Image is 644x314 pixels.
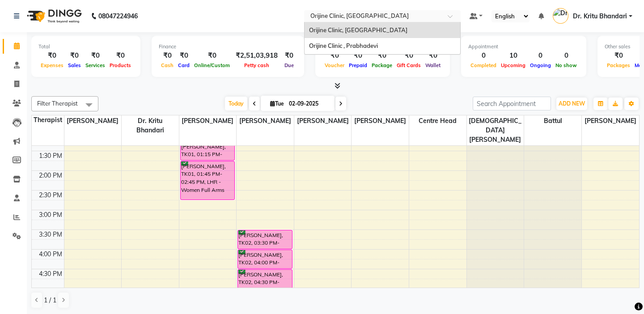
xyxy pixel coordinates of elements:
[159,62,176,68] span: Cash
[582,115,639,127] span: [PERSON_NAME]
[192,62,232,68] span: Online/Custom
[107,51,133,61] div: ₹0
[347,51,369,61] div: ₹0
[499,62,528,68] span: Upcoming
[524,115,581,127] span: Battul
[473,97,551,110] input: Search Appointment
[468,43,579,51] div: Appointment
[282,62,296,68] span: Due
[37,230,64,239] div: 3:30 PM
[573,12,627,21] span: Dr. Kritu Bhandari
[559,100,585,107] span: ADD NEW
[237,115,294,127] span: [PERSON_NAME]
[369,62,394,68] span: Package
[528,62,553,68] span: Ongoing
[179,115,237,127] span: [PERSON_NAME]
[37,191,64,200] div: 2:30 PM
[605,62,632,68] span: Packages
[242,62,271,68] span: Petty cash
[37,210,64,220] div: 3:00 PM
[352,115,409,127] span: [PERSON_NAME]
[528,51,553,61] div: 0
[37,171,64,180] div: 2:00 PM
[192,51,232,61] div: ₹0
[409,115,466,127] span: Centre Head
[347,62,369,68] span: Prepaid
[553,62,579,68] span: No show
[268,100,286,107] span: Tue
[553,8,568,24] img: Dr. Kritu Bhandari
[64,115,122,127] span: [PERSON_NAME]
[66,62,83,68] span: Sales
[23,4,84,29] img: logo
[238,270,292,288] div: [PERSON_NAME], TK02, 04:30 PM-05:00 PM, LHR - Women Underarms
[294,115,352,127] span: [PERSON_NAME]
[98,4,138,29] b: 08047224946
[107,62,133,68] span: Products
[37,151,64,161] div: 1:30 PM
[37,269,64,279] div: 4:30 PM
[423,62,443,68] span: Wallet
[181,161,234,199] div: [PERSON_NAME], TK01, 01:45 PM-02:45 PM, LHR - Women Full Arms
[423,51,443,61] div: ₹0
[369,51,394,61] div: ₹0
[38,62,66,68] span: Expenses
[304,22,461,55] ng-dropdown-panel: Options list
[394,51,423,61] div: ₹0
[322,62,347,68] span: Voucher
[499,51,528,61] div: 10
[322,51,347,61] div: ₹0
[38,43,133,51] div: Total
[309,42,378,49] span: Orijine Clinic , Prabhadevi
[83,62,107,68] span: Services
[122,115,179,136] span: Dr. Kritu Bhandari
[309,26,407,34] span: Orijine Clinic, [GEOGRAPHIC_DATA]
[286,97,331,110] input: 2025-09-02
[38,51,66,61] div: ₹0
[238,250,292,268] div: [PERSON_NAME], TK02, 04:00 PM-04:30 PM, LHR - Women Upper Lip
[159,43,297,51] div: Finance
[159,51,176,61] div: ₹0
[37,250,64,259] div: 4:00 PM
[66,51,83,61] div: ₹0
[605,51,632,61] div: ₹0
[32,115,64,125] div: Therapist
[238,230,292,249] div: [PERSON_NAME], TK02, 03:30 PM-04:00 PM, LHR - Women Full Arms
[468,51,499,61] div: 0
[44,296,56,305] span: 1 / 1
[556,98,587,110] button: ADD NEW
[176,51,192,61] div: ₹0
[468,62,499,68] span: Completed
[467,115,524,145] span: [DEMOGRAPHIC_DATA][PERSON_NAME]
[281,51,297,61] div: ₹0
[553,51,579,61] div: 0
[181,142,234,160] div: [PERSON_NAME], TK01, 01:15 PM-01:45 PM, LHR - Women Underarms
[83,51,107,61] div: ₹0
[176,62,192,68] span: Card
[394,62,423,68] span: Gift Cards
[37,100,78,107] span: Filter Therapist
[225,97,247,110] span: Today
[232,51,281,61] div: ₹2,51,03,918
